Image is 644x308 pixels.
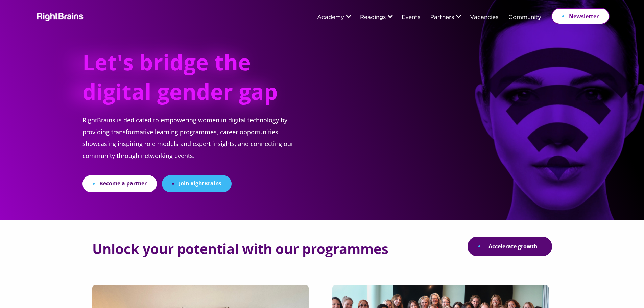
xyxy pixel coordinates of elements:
a: Community [508,15,541,21]
a: Accelerate growth [468,237,552,256]
a: Join RightBrains [162,175,232,192]
a: Readings [360,15,386,21]
img: Rightbrains [35,11,84,21]
a: Partners [430,15,454,21]
h1: Let's bridge the digital gender gap [82,47,285,114]
a: Academy [317,15,344,21]
a: Vacancies [470,15,498,21]
h2: Unlock your potential with our programmes [92,241,388,256]
a: Newsletter [551,8,610,24]
p: RightBrains is dedicated to empowering women in digital technology by providing transformative le... [82,114,310,175]
a: Become a partner [82,175,157,192]
a: Events [402,15,420,21]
